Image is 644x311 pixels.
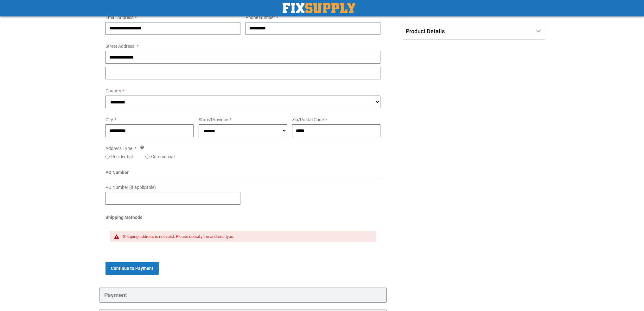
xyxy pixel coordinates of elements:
button: Continue to Payment [105,262,159,275]
div: Shipping Methods [105,214,381,224]
span: Address Type [105,146,132,151]
span: Phone Number [245,15,275,20]
span: Zip/Postal Code [292,117,324,122]
a: store logo [283,3,355,13]
div: Shipping address is not valid. Please specify the address type. [123,234,370,239]
label: Commercial [151,153,175,160]
span: Email Address [105,15,133,20]
span: Country [105,88,121,93]
div: PO Number [105,169,381,179]
span: Street Address [105,44,134,49]
div: Payment [99,288,387,303]
span: Continue to Payment [111,266,153,271]
span: State/Province [199,117,228,122]
label: Residential [111,153,133,160]
span: Product Details [406,28,445,34]
span: City [105,117,113,122]
img: Fix Industrial Supply [283,3,355,13]
span: PO Number (if applicable) [105,185,156,190]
